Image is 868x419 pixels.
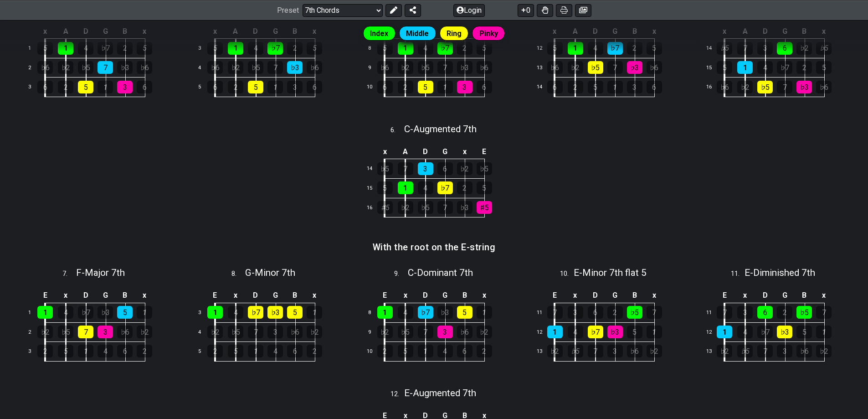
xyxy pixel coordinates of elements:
td: D [755,288,775,303]
div: ♭2 [457,162,473,175]
td: 2 [23,322,45,342]
td: x [644,288,664,303]
div: ♭2 [647,345,662,357]
div: 2 [477,345,492,357]
div: 3 [418,162,433,175]
span: 8 . [231,269,245,279]
td: G [435,144,455,159]
div: 6 [588,306,603,319]
td: D [416,144,436,159]
td: 13 [703,342,724,362]
td: A [395,144,416,159]
div: ♭7 [248,306,263,319]
div: ♭5 [228,326,243,338]
div: 5 [117,306,133,319]
div: ♭6 [117,326,133,338]
td: B [625,288,644,303]
span: G - Minor 7th [245,267,295,278]
div: 5 [58,345,73,357]
td: G [266,288,285,303]
span: Pinky [479,27,498,40]
div: 4 [267,345,283,357]
div: ♭5 [588,61,603,74]
td: 1 [23,303,45,322]
td: x [455,144,474,159]
td: 10 [363,342,385,362]
div: ♭2 [737,81,753,93]
td: x [226,288,246,303]
div: 7 [98,61,113,74]
div: 7 [717,306,732,319]
div: ♭5 [568,345,583,357]
div: 2 [58,81,73,93]
button: Print [556,4,572,16]
div: ♭3 [287,61,303,74]
div: 7 [607,61,623,74]
div: ♭6 [477,61,492,74]
div: 7 [78,326,93,338]
div: ♭2 [37,326,53,338]
div: 6 [377,81,393,93]
div: 5 [588,81,603,93]
div: ♭3 [267,306,283,319]
td: 9 [363,58,385,78]
td: 14 [533,78,555,97]
div: ♭6 [137,61,152,74]
div: ♭2 [477,326,492,338]
div: 1 [207,306,223,319]
div: ♭2 [568,61,583,74]
span: 6 . [390,125,404,135]
div: 2 [207,345,223,357]
span: 9 . [394,269,408,279]
td: x [375,144,395,159]
div: 7 [647,306,662,319]
div: ♭5 [58,326,73,338]
div: 7 [588,345,603,357]
button: Edit Preset [385,4,402,16]
div: 1 [398,181,413,194]
div: 1 [37,306,53,319]
div: ♭7 [437,181,453,194]
td: G [96,288,115,303]
td: E [474,144,494,159]
div: 1 [267,81,283,93]
span: E - Minor 7th flat 5 [574,267,647,278]
td: D [416,288,436,303]
td: E [544,288,565,303]
div: ♭5 [377,162,393,175]
div: 3 [437,326,453,338]
div: 1 [98,81,113,93]
div: 5 [457,306,473,319]
div: 6 [287,345,303,357]
td: D [246,288,266,303]
div: 6 [207,81,223,93]
td: x [474,288,494,303]
td: 3 [23,342,45,362]
div: 2 [137,345,152,357]
span: E - Augmented 7th [404,388,476,398]
td: 16 [363,198,385,217]
div: ♭6 [207,61,223,74]
td: x [56,288,76,303]
td: 5 [193,342,215,362]
div: 4 [398,306,413,319]
td: B [455,288,474,303]
div: ♭7 [418,306,433,319]
div: 5 [627,326,642,338]
td: 5 [193,78,215,97]
div: ♭7 [757,326,773,338]
div: 4 [757,61,773,74]
td: 12 [703,322,724,342]
td: 15 [363,178,385,198]
div: 3 [568,306,583,319]
td: E [35,288,56,303]
span: E - Diminished 7th [745,267,815,278]
div: 6 [477,81,492,93]
td: E [375,288,395,303]
div: 1 [248,345,263,357]
div: 6 [117,345,133,357]
td: 15 [703,58,724,78]
div: 3 [627,81,642,93]
span: 7 . [62,269,76,279]
div: 2 [457,181,473,194]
